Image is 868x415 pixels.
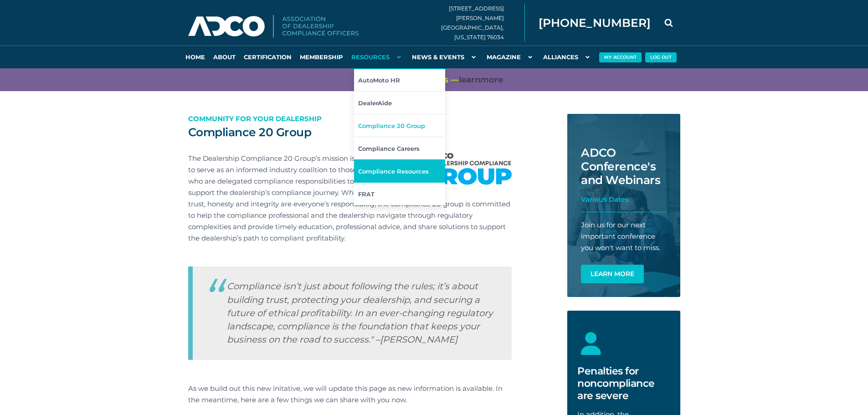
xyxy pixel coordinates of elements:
a: Compliance Resources [354,159,445,182]
a: FRAT [354,182,445,205]
img: Association of Dealership Compliance Officers logo [188,15,359,38]
a: Learn More [581,265,644,283]
a: News & Events [408,46,483,68]
a: Compliance 20 Group [354,114,445,137]
h2: ADCO Conference's and Webinars [581,146,667,187]
a: DealerAide [354,91,445,114]
h2: Compliance 20 Group [188,125,512,139]
h2: Penalties for noncompliance are severe [577,365,670,402]
a: Magazine [483,46,539,68]
p: Community for Your Dealership [188,113,512,124]
a: About [209,46,240,68]
span: Various Dates [581,194,629,205]
div: [STREET_ADDRESS][PERSON_NAME] [GEOGRAPHIC_DATA], [US_STATE] 76034 [441,4,525,42]
p: Join us for our next important conference you won't want to miss. [581,212,667,253]
button: Log Out [645,52,677,62]
a: Resources [347,46,408,68]
a: Alliances [539,46,596,68]
a: Home [181,46,209,68]
p: The Dealership Compliance 20 Group’s mission is to serve as an informed industry coalition to tho... [188,153,512,244]
span: learn [459,75,480,85]
a: Membership [296,46,347,68]
a: Certification [240,46,296,68]
blockquote: Compliance isn’t just about following the rules; it’s about building trust, protecting your deale... [188,266,512,360]
a: AutoMoto HR [354,68,445,91]
p: As we build out this new initative, we will update this page as new information is available. In ... [188,383,512,405]
a: learnmore [459,74,503,86]
button: My Account [599,52,642,62]
span: [PHONE_NUMBER] [539,17,651,29]
a: Compliance Careers [354,137,445,159]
